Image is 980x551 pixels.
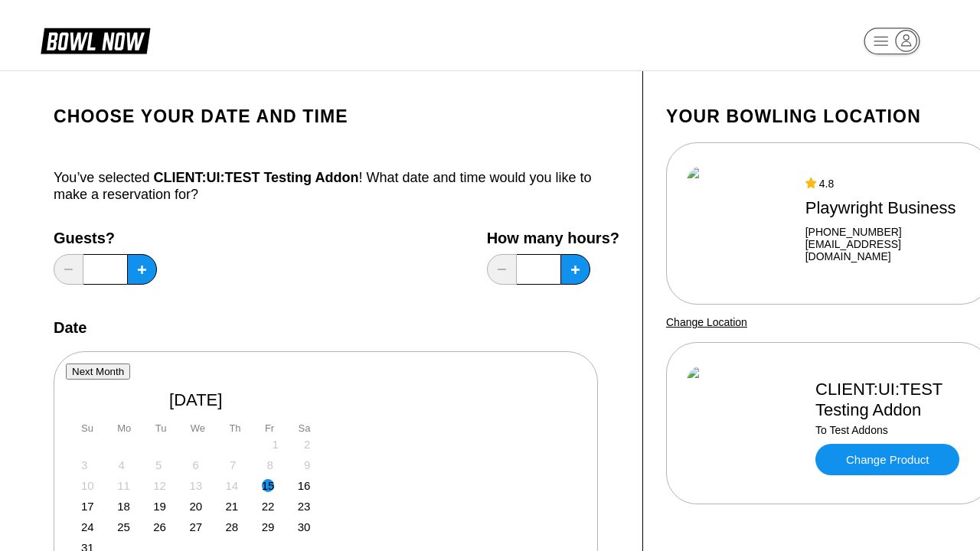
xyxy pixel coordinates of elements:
div: Choose Tuesday, August 26th, 2025 [153,520,166,533]
div: Not available Tuesday, August 5th, 2025 [155,458,162,471]
label: How many hours? [487,230,619,246]
div: To Test Addons [815,424,971,436]
label: Guests? [54,230,157,246]
div: Choose Friday, August 15th, 2025 [262,479,275,492]
div: Choose Sunday, August 17th, 2025 [81,500,94,513]
span: CLIENT:UI:TEST Testing Addon [153,170,358,185]
div: Choose Friday, August 22nd, 2025 [262,500,275,513]
div: Not available Friday, August 8th, 2025 [267,458,273,471]
div: Choose Monday, August 25th, 2025 [117,520,130,533]
div: Choose Saturday, August 16th, 2025 [298,479,311,492]
div: Not available Tuesday, August 12th, 2025 [153,479,166,492]
div: Mo [117,422,131,434]
div: Not available Thursday, August 7th, 2025 [230,458,236,471]
h1: Choose your Date and time [54,106,619,127]
div: Choose Thursday, August 28th, 2025 [226,520,239,533]
div: We [191,422,205,434]
div: Not available Monday, August 4th, 2025 [119,458,125,471]
button: Next Month [66,364,130,380]
a: Change Location [666,316,747,328]
div: [PHONE_NUMBER] [805,226,971,238]
div: Su [81,422,93,434]
div: Th [229,422,240,434]
div: Choose Friday, August 29th, 2025 [262,520,275,533]
div: Playwright Business [805,197,971,218]
div: Not available Saturday, August 9th, 2025 [304,458,310,471]
div: Not available Friday, August 1st, 2025 [273,438,279,451]
a: [EMAIL_ADDRESS][DOMAIN_NAME] [805,238,971,262]
div: Choose Thursday, August 21st, 2025 [226,500,239,513]
div: Choose Saturday, August 30th, 2025 [298,520,311,533]
div: CLIENT:UI:TEST Testing Addon [815,379,971,420]
div: Not available Wednesday, August 6th, 2025 [193,458,199,471]
span: Next Month [72,366,124,377]
a: Change Product [815,444,959,475]
div: Sa [299,422,311,434]
div: Not available Thursday, August 14th, 2025 [226,479,239,492]
div: Choose Monday, August 18th, 2025 [117,500,130,513]
div: Not available Wednesday, August 13th, 2025 [189,479,202,492]
div: Choose Wednesday, August 20th, 2025 [189,500,202,513]
div: Tu [155,422,167,434]
div: Choose Saturday, August 23rd, 2025 [298,500,311,513]
div: 4.8 [805,178,971,190]
label: Date [54,319,87,336]
div: Choose Tuesday, August 19th, 2025 [153,500,166,513]
div: Not available Sunday, August 3rd, 2025 [81,458,87,471]
div: [DATE] [77,390,315,410]
img: Playwright Business [687,166,792,281]
div: Not available Saturday, August 2nd, 2025 [304,438,310,451]
div: You’ve selected ! What date and time would you like to make a reservation for? [54,169,619,203]
div: Choose Wednesday, August 27th, 2025 [189,520,202,533]
div: Choose Sunday, August 24th, 2025 [81,520,94,533]
div: Fr [265,422,274,434]
div: Not available Monday, August 11th, 2025 [117,479,130,492]
img: CLIENT:UI:TEST Testing Addon [687,366,802,481]
div: Not available Sunday, August 10th, 2025 [81,479,94,492]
